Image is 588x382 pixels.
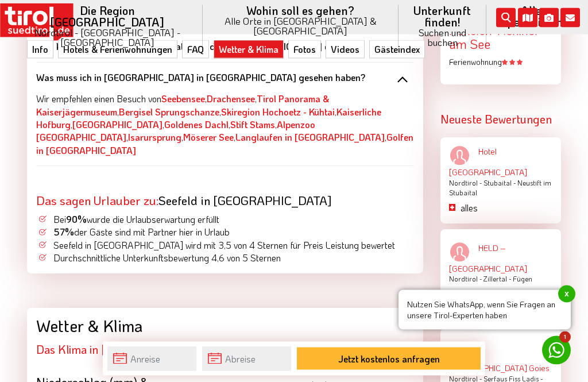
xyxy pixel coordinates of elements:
[36,318,414,335] div: Wetter & Klima
[183,132,234,144] a: Möserer See
[36,119,315,144] a: Alpenzoo [GEOGRAPHIC_DATA]
[542,336,571,365] a: 1 Nutzen Sie WhatsApp, wenn Sie Fragen an unsere Tirol-Experten habenx
[36,226,414,239] li: der Gäste sind mit Partner hier in Urlaub
[107,346,196,371] input: Anreise
[560,8,580,28] i: Kontakt
[36,132,413,156] a: Golfen in [GEOGRAPHIC_DATA]
[36,193,158,209] span: Das sagen Urlauber zu:
[513,275,532,284] span: Fügen
[53,226,74,238] b: 57%
[36,194,414,207] h3: Seefeld in [GEOGRAPHIC_DATA]
[164,119,229,131] a: Goldenes Dachl
[72,119,163,131] a: [GEOGRAPHIC_DATA]
[36,240,414,252] li: Seefeld in [GEOGRAPHIC_DATA] wird mit 3,5 von 4 Sternen für Preis Leistung bewertet
[36,214,414,226] li: Bei wurde die Urlaubserwartung erfüllt
[449,179,482,188] span: Nordtirol -
[36,93,329,118] a: Tirol Panorama & Kaiserjägermuseum
[36,72,365,84] b: Was muss ich in [GEOGRAPHIC_DATA] in [GEOGRAPHIC_DATA] gesehen haben?
[161,93,205,105] a: Seebensee
[483,179,516,188] span: Stubaital -
[297,348,481,370] button: Jetzt kostenlos anfragen
[483,275,511,284] span: Zillertal -
[230,119,275,131] a: Stift Stams
[440,112,552,127] strong: Neueste Bewertungen
[539,8,559,28] i: Fotogalerie
[128,132,181,144] a: Isarursprung
[449,243,552,275] a: HELD – [GEOGRAPHIC_DATA]
[412,28,473,47] small: Suchen und buchen
[216,16,385,36] small: Alle Orte in [GEOGRAPHIC_DATA] & [GEOGRAPHIC_DATA]
[211,252,225,264] span: 4,6
[399,290,571,330] span: Nutzen Sie WhatsApp, wenn Sie Fragen an unsere Tirol-Experten haben
[449,146,552,179] a: Hotel [GEOGRAPHIC_DATA]
[449,275,482,284] span: Nordtirol -
[449,179,551,198] span: Neustift im Stubaital
[119,106,219,118] a: Bergisel Sprungschanze
[449,57,552,68] div: Ferienwohnung
[66,214,87,226] b: 90%
[461,202,552,215] p: alles
[207,93,255,105] a: Drachensee
[559,331,571,343] span: 1
[235,132,385,144] a: Langlaufen in [GEOGRAPHIC_DATA]
[461,289,552,315] p: Die außergewöhnliche Ruhe.
[202,346,291,371] input: Abreise
[558,285,575,303] span: x
[25,28,189,47] small: Nordtirol - [GEOGRAPHIC_DATA] - [GEOGRAPHIC_DATA]
[36,252,414,265] li: Durchschnittliche Unterkunftsbewertung von 5 Sternen
[36,84,414,157] div: Wir empfehlen einen Besuch von , , , , , , , , , , , , ,
[36,344,414,356] h2: Das Klima in [GEOGRAPHIC_DATA]
[449,342,552,375] a: [GEOGRAPHIC_DATA] Goies
[36,106,381,131] a: Kaiserliche Hofburg
[518,8,537,28] i: Karte öffnen
[221,106,335,118] a: Skiregion Hochoetz - Kühtai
